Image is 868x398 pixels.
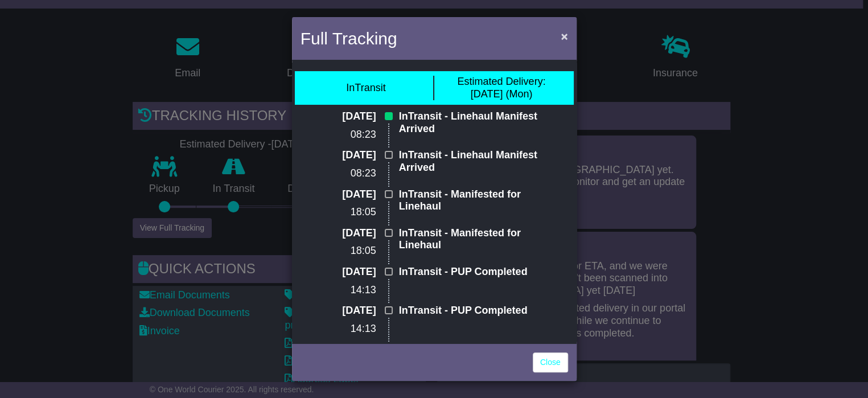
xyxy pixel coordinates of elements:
p: InTransit - Linehaul Manifest Arrived [399,110,551,135]
p: [DATE] [317,227,376,240]
p: [DATE] [317,266,376,278]
p: InTransit - PUP Completed [399,266,551,278]
h4: Full Tracking [301,26,397,51]
span: Estimated Delivery: [457,76,545,87]
p: InTransit - Linehaul Manifest Arrived [399,149,551,174]
p: 14:13 [317,284,376,297]
p: [DATE] [317,188,376,201]
p: 18:05 [317,206,376,219]
p: 08:23 [317,129,376,141]
p: 14:13 [317,323,376,335]
p: InTransit - Manifested for Linehaul [399,188,551,213]
p: 08:23 [317,167,376,180]
p: [DATE] [317,305,376,317]
button: Close [555,24,573,48]
a: Close [533,352,568,372]
p: [DATE] [317,110,376,123]
span: × [561,30,567,43]
div: InTransit [346,82,385,95]
p: 18:05 [317,245,376,257]
p: [DATE] [317,149,376,162]
div: [DATE] (Mon) [457,76,545,100]
p: InTransit - PUP Completed [399,305,551,317]
p: InTransit - Manifested for Linehaul [399,227,551,252]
